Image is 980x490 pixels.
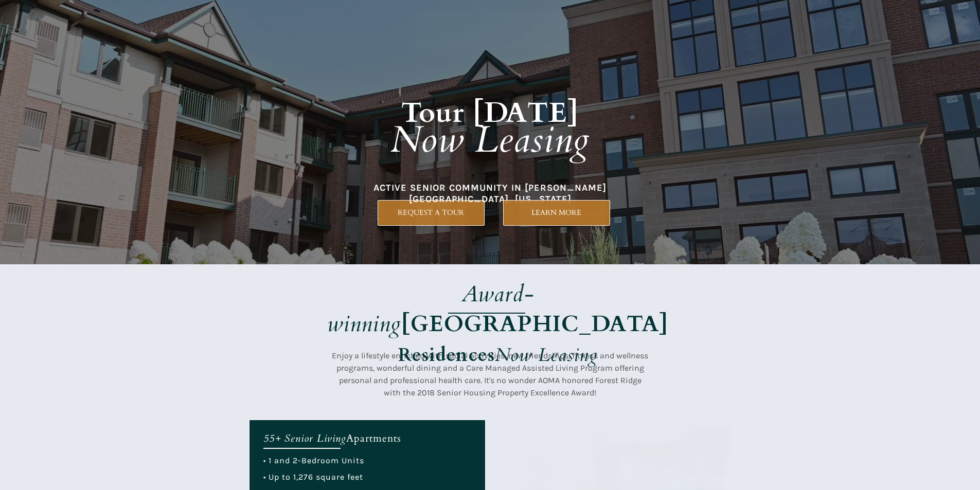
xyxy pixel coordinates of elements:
[401,94,579,132] strong: Tour [DATE]
[504,208,610,217] span: LEARN MORE
[390,115,590,165] em: Now Leasing
[495,342,598,368] em: Now Leasing
[263,472,363,482] span: • Up to 1,276 square feet
[263,456,364,465] span: • 1 and 2-Bedroom Units
[401,308,668,339] strong: [GEOGRAPHIC_DATA]
[378,208,484,217] span: REQUEST A TOUR
[373,182,607,205] span: ACTIVE SENIOR COMMUNITY IN [PERSON_NAME][GEOGRAPHIC_DATA], [US_STATE]
[263,431,346,445] em: 55+ Senior Living
[378,200,485,226] a: REQUEST A TOUR
[398,342,495,368] strong: Residences
[503,200,610,226] a: LEARN MORE
[346,431,401,445] span: Apartments
[327,279,534,339] em: Award-winning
